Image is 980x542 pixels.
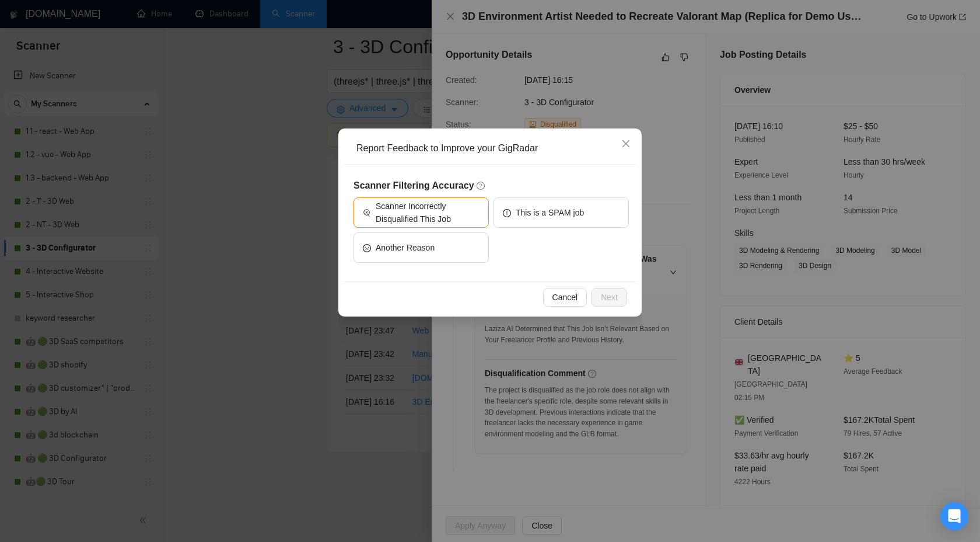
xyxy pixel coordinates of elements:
button: Cancel [543,288,587,307]
h5: Scanner Filtering Accuracy [353,179,629,193]
span: This is a SPAM job [516,206,584,219]
button: Close [610,128,642,160]
span: question-circle [477,181,486,190]
span: frown [363,243,371,252]
span: Scanner Incorrectly Disqualified This Job [376,200,480,225]
span: close [621,139,631,148]
button: frownAnother Reason [353,232,489,263]
button: Next [591,288,627,307]
span: exclamation-circle [503,208,511,217]
button: Scanner Incorrectly Disqualified This Job [353,197,489,228]
span: Another Reason [376,241,435,254]
div: Open Intercom Messenger [940,502,968,530]
span: Cancel [552,291,578,304]
button: exclamation-circleThis is a SPAM job [494,197,629,228]
div: Report Feedback to Improve your GigRadar [356,142,632,155]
